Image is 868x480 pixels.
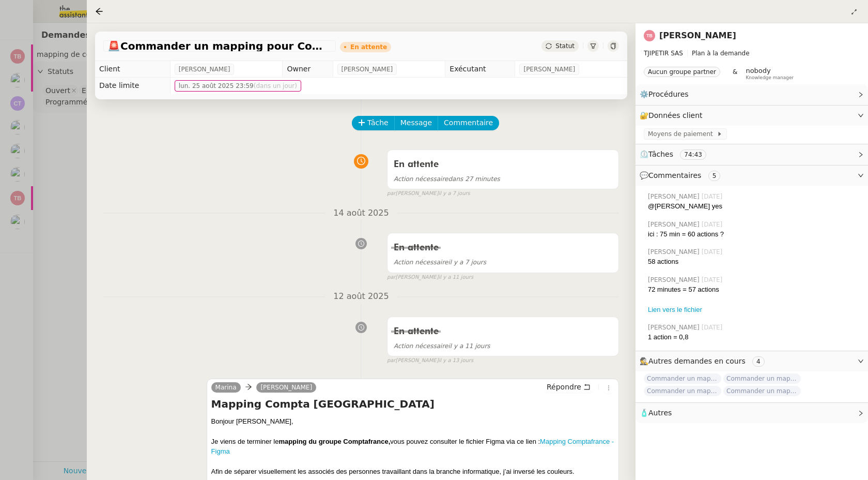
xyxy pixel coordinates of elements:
[708,171,721,181] nz-tag: 5
[648,192,702,201] span: [PERSON_NAME]
[733,67,737,80] span: &
[702,323,725,332] span: [DATE]
[445,61,515,78] td: Exécutant
[350,44,387,50] div: En attente
[648,220,702,229] span: [PERSON_NAME]
[211,397,614,411] h4: Mapping Compta [GEOGRAPHIC_DATA]
[523,64,575,74] span: [PERSON_NAME]
[95,78,170,94] td: Date limite
[325,206,397,220] span: 14 août 2025
[394,175,500,183] span: dans 27 minutes
[439,273,474,282] span: il y a 11 jours
[394,259,448,266] span: Action nécessaire
[648,247,702,257] span: [PERSON_NAME]
[278,438,390,445] strong: mapping du groupe Comptafrance,
[702,192,725,201] span: [DATE]
[640,171,724,179] span: 💬
[555,42,575,50] span: Statut
[394,327,439,336] span: En attente
[644,373,721,384] span: Commander un mapping pour ACF
[211,467,614,477] div: Afin de séparer visuellement les associés des personnes travaillant dans la branche informatique,...
[387,273,473,282] small: [PERSON_NAME]
[387,356,473,365] small: [PERSON_NAME]
[640,409,672,417] span: 🧴
[648,306,702,313] a: Lien vers le fichier
[723,373,801,384] span: Commander un mapping pour Afigec
[179,64,230,74] span: [PERSON_NAME]
[215,384,237,391] span: Marina
[640,88,693,100] span: ⚙️
[659,31,736,40] a: [PERSON_NAME]
[394,259,486,266] span: il y a 7 jours
[636,84,868,104] div: ⚙️Procédures
[211,437,614,457] div: Je viens de terminer le vous pouvez consulter le fichier Figma via ce lien :
[283,61,333,78] td: Owner
[640,110,707,122] span: 🔐
[543,381,594,393] button: Répondre
[746,75,794,81] span: Knowledge manager
[648,229,860,239] div: ici : 75 min = 60 actions ?
[95,61,170,78] td: Client
[702,275,725,284] span: [DATE]
[648,111,703,119] span: Données client
[648,150,673,158] span: Tâches
[648,257,860,267] div: 58 actions
[394,160,439,169] span: En attente
[107,41,332,51] span: Commander un mapping pour Compta [GEOGRAPHIC_DATA]
[387,189,470,198] small: [PERSON_NAME]
[211,416,614,427] div: Bonjour [PERSON_NAME],
[387,356,396,365] span: par
[394,175,448,183] span: Action nécessaire
[438,116,499,130] button: Commentaire
[400,117,432,129] span: Message
[394,342,490,350] span: il y a 11 jours
[648,357,746,365] span: Autres demandes en cours
[746,67,770,74] span: nobody
[640,357,769,365] span: 🕵️
[254,82,297,89] span: (dans un jour)
[394,116,438,130] button: Message
[746,67,794,80] app-user-label: Knowledge manager
[444,117,493,129] span: Commentaire
[648,90,689,98] span: Procédures
[342,64,393,74] span: [PERSON_NAME]
[387,273,396,282] span: par
[179,81,297,91] span: lun. 25 août 2025 23:59
[648,332,860,342] div: 1 action = 0,8
[547,382,581,392] span: Répondre
[644,386,721,396] span: Commander un mapping pour [PERSON_NAME]
[723,386,801,396] span: Commander un mapping pour Fideliance
[644,50,683,57] span: TJIPETIR SAS
[644,67,720,77] nz-tag: Aucun groupe partner
[648,275,702,284] span: [PERSON_NAME]
[636,144,868,164] div: ⏲️Tâches 74:43
[367,117,389,129] span: Tâche
[644,30,655,41] img: svg
[352,116,395,130] button: Tâche
[648,284,860,295] div: 72 minutes = 57 actions
[680,149,706,160] nz-tag: 74:43
[636,106,868,126] div: 🔐Données client
[702,220,725,229] span: [DATE]
[752,356,765,367] nz-tag: 4
[648,323,702,332] span: [PERSON_NAME]
[394,342,448,350] span: Action nécessaire
[702,247,725,257] span: [DATE]
[256,383,316,392] a: [PERSON_NAME]
[387,189,396,198] span: par
[692,50,750,57] span: Plan à la demande
[325,290,397,304] span: 12 août 2025
[648,409,672,417] span: Autres
[636,403,868,423] div: 🧴Autres
[636,166,868,186] div: 💬Commentaires 5
[394,243,439,252] span: En attente
[107,40,120,52] span: 🚨
[648,171,701,179] span: Commentaires
[648,201,860,212] div: @[PERSON_NAME] yes
[648,129,717,139] span: Moyens de paiement
[439,356,474,365] span: il y a 13 jours
[640,150,715,158] span: ⏲️
[439,189,470,198] span: il y a 7 jours
[636,351,868,371] div: 🕵️Autres demandes en cours 4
